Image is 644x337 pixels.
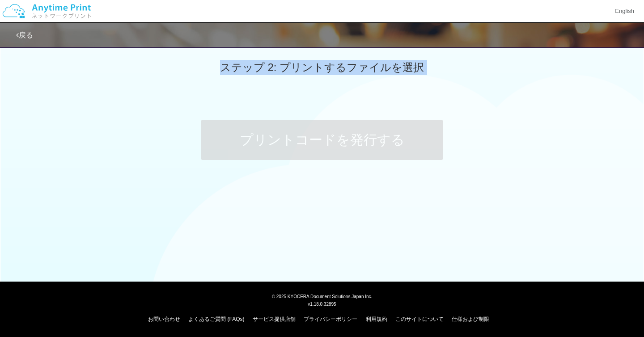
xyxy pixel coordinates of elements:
[272,293,373,299] span: © 2025 KYOCERA Document Solutions Japan Inc.
[395,316,444,322] a: このサイトについて
[366,316,387,322] a: 利用規約
[308,301,336,307] span: v1.18.0.32895
[148,316,180,322] a: お問い合わせ
[304,316,357,322] a: プライバシーポリシー
[452,316,489,322] a: 仕様および制限
[220,61,424,73] span: ステップ 2: プリントするファイルを選択
[201,120,443,160] button: プリントコードを発行する
[253,316,296,322] a: サービス提供店舗
[188,316,244,322] a: よくあるご質問 (FAQs)
[16,31,33,39] a: 戻る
